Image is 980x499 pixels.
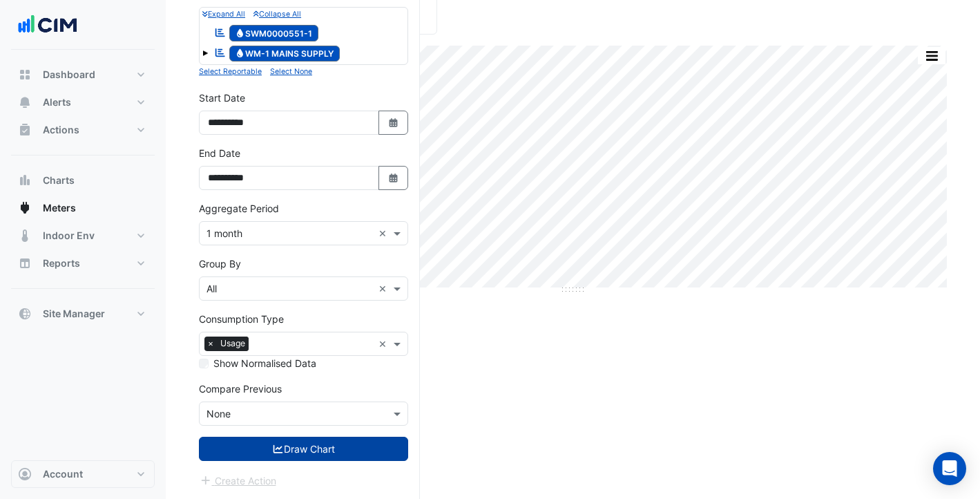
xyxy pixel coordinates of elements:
[270,65,312,77] button: Select None
[213,356,316,370] label: Show Normalised Data
[918,47,945,64] button: More Options
[18,256,32,270] app-icon: Reports
[43,467,83,481] span: Account
[235,28,245,38] fa-icon: Water
[199,437,408,461] button: Draw Chart
[11,194,155,222] button: Meters
[378,226,390,241] span: Clear
[199,67,262,76] small: Select Reportable
[199,312,284,326] label: Consumption Type
[387,117,400,129] fa-icon: Select Date
[43,201,76,215] span: Meters
[199,473,277,485] app-escalated-ticket-create-button: Please draw the charts first
[11,61,155,88] button: Dashboard
[199,382,282,396] label: Compare Previous
[11,300,155,328] button: Site Manager
[204,337,217,350] span: ×
[229,46,340,62] span: WM-1 MAINS SUPPLY
[199,91,245,105] label: Start Date
[199,256,241,271] label: Group By
[253,10,301,19] small: Collapse All
[43,68,95,82] span: Dashboard
[270,67,312,76] small: Select None
[18,229,32,243] app-icon: Indoor Env
[253,8,301,20] button: Collapse All
[11,116,155,144] button: Actions
[43,123,79,137] span: Actions
[17,11,79,39] img: Company Logo
[217,337,249,350] span: Usage
[18,307,32,321] app-icon: Site Manager
[43,229,95,243] span: Indoor Env
[378,281,390,296] span: Clear
[199,146,240,160] label: End Date
[214,47,227,59] fa-icon: Reportable
[18,68,32,82] app-icon: Dashboard
[214,26,227,38] fa-icon: Reportable
[43,256,80,270] span: Reports
[11,249,155,277] button: Reports
[11,167,155,194] button: Charts
[199,65,262,77] button: Select Reportable
[202,8,245,20] button: Expand All
[11,88,155,116] button: Alerts
[43,95,71,109] span: Alerts
[199,201,279,216] label: Aggregate Period
[43,307,105,321] span: Site Manager
[43,173,75,187] span: Charts
[235,48,245,59] fa-icon: Water
[18,123,32,137] app-icon: Actions
[18,173,32,187] app-icon: Charts
[11,460,155,488] button: Account
[229,25,319,41] span: SWM0000551-1
[933,452,966,485] div: Open Intercom Messenger
[387,172,400,184] fa-icon: Select Date
[11,222,155,249] button: Indoor Env
[18,201,32,215] app-icon: Meters
[202,10,245,19] small: Expand All
[18,95,32,109] app-icon: Alerts
[378,337,390,351] span: Clear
